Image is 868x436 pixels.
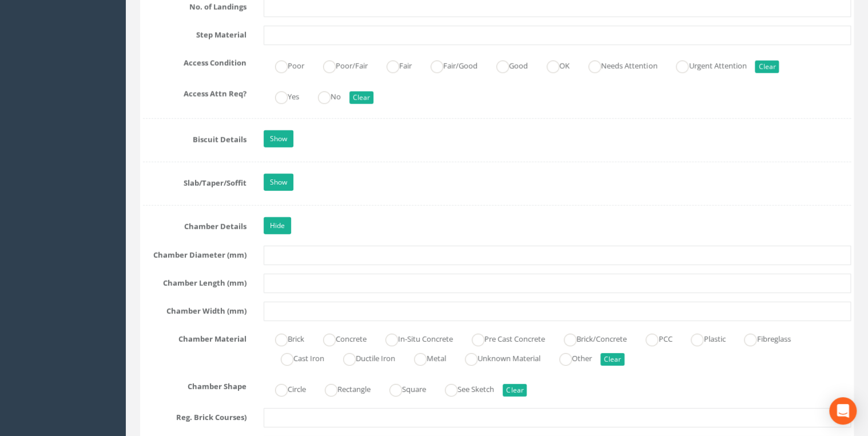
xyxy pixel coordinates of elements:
[312,57,368,73] label: Poor/Fair
[548,349,592,366] label: Other
[374,330,453,346] label: In-Situ Concrete
[269,349,324,366] label: Cast Iron
[264,380,306,397] label: Circle
[634,330,672,346] label: PCC
[829,397,857,425] div: Open Intercom Messenger
[755,61,779,73] button: Clear
[349,91,373,104] button: Clear
[306,87,341,104] label: No
[134,330,255,345] label: Chamber Material
[264,174,293,191] a: Show
[264,130,293,147] a: Show
[664,57,746,73] label: Urgent Attention
[264,57,304,73] label: Poor
[433,380,494,397] label: See Sketch
[134,54,255,69] label: Access Condition
[375,57,412,73] label: Fair
[535,57,570,73] label: OK
[312,330,367,346] label: Concrete
[313,380,371,397] label: Rectangle
[134,26,255,41] label: Step Material
[332,349,395,366] label: Ductile Iron
[264,217,291,234] a: Hide
[732,330,790,346] label: Fibreglass
[134,408,255,423] label: Reg. Brick Courses)
[134,302,255,317] label: Chamber Width (mm)
[264,330,304,346] label: Brick
[679,330,725,346] label: Plastic
[134,377,255,392] label: Chamber Shape
[577,57,657,73] label: Needs Attention
[134,85,255,99] label: Access Attn Req?
[134,246,255,261] label: Chamber Diameter (mm)
[134,274,255,289] label: Chamber Length (mm)
[453,349,540,366] label: Unknown Material
[134,174,255,189] label: Slab/Taper/Soffit
[503,384,527,397] button: Clear
[264,87,299,104] label: Yes
[485,57,528,73] label: Good
[134,130,255,145] label: Biscuit Details
[403,349,446,366] label: Metal
[552,330,627,346] label: Brick/Concrete
[460,330,545,346] label: Pre Cast Concrete
[600,353,624,366] button: Clear
[378,380,426,397] label: Square
[134,217,255,232] label: Chamber Details
[419,57,477,73] label: Fair/Good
